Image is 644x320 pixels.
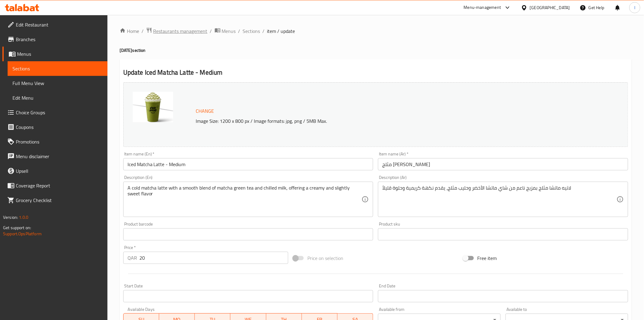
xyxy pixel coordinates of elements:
[3,224,31,232] span: Get support on:
[8,61,107,76] a: Sections
[153,27,208,35] span: Restaurants management
[2,134,107,149] a: Promotions
[2,178,107,193] a: Coverage Report
[123,158,373,170] input: Enter name En
[478,254,497,262] span: Free item
[194,117,558,125] p: Image Size: 1200 x 800 px / Image formats: jpg, png / 5MB Max.
[243,27,260,35] a: Sections
[16,153,103,160] span: Menu disclaimer
[16,21,103,28] span: Edit Restaurant
[133,92,173,122] img: mmw_638941339813961711
[3,230,42,238] a: Support.OpsPlatform
[123,68,628,77] h2: Update Iced Matcha Latte - Medium
[3,213,18,221] span: Version:
[382,185,617,214] textarea: لاتيه ماتشا مثلج بمزيج ناعم من شاي ماتشا الأخضر وحليب مثلج، يقدم نكهة كريمية وحلوة قليلاً
[12,94,103,101] span: Edit Menu
[2,120,107,134] a: Coupons
[307,254,343,262] span: Price on selection
[12,80,103,87] span: Full Menu View
[139,252,288,264] input: Please enter price
[17,50,103,58] span: Menus
[2,47,107,61] a: Menus
[16,167,103,175] span: Upsell
[128,254,137,261] p: QAR
[634,4,635,11] span: I
[8,91,107,105] a: Edit Menu
[16,197,103,204] span: Grocery Checklist
[123,228,373,240] input: Please enter product barcode
[378,158,628,170] input: Enter name Ar
[2,149,107,164] a: Menu disclaimer
[146,27,208,35] a: Restaurants management
[12,65,103,72] span: Sections
[8,76,107,91] a: Full Menu View
[16,138,103,145] span: Promotions
[16,36,103,43] span: Branches
[464,4,501,11] div: Menu-management
[16,123,103,131] span: Coupons
[194,105,217,117] button: Change
[210,27,212,35] li: /
[238,27,240,35] li: /
[215,27,236,35] a: Menus
[19,213,28,221] span: 1.0.0
[128,185,362,214] textarea: A cold matcha latte with a smooth blend of matcha green tea and chilled milk, offering a creamy a...
[196,107,214,116] span: Change
[120,27,139,35] a: Home
[142,27,144,35] li: /
[378,228,628,240] input: Please enter product sku
[120,47,632,53] h4: [DATE] section
[2,193,107,208] a: Grocery Checklist
[16,182,103,189] span: Coverage Report
[2,17,107,32] a: Edit Restaurant
[530,4,570,11] div: [GEOGRAPHIC_DATA]
[2,105,107,120] a: Choice Groups
[2,164,107,178] a: Upsell
[222,27,236,35] span: Menus
[263,27,265,35] li: /
[120,27,632,35] nav: breadcrumb
[2,32,107,47] a: Branches
[267,27,295,35] span: item / update
[16,109,103,116] span: Choice Groups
